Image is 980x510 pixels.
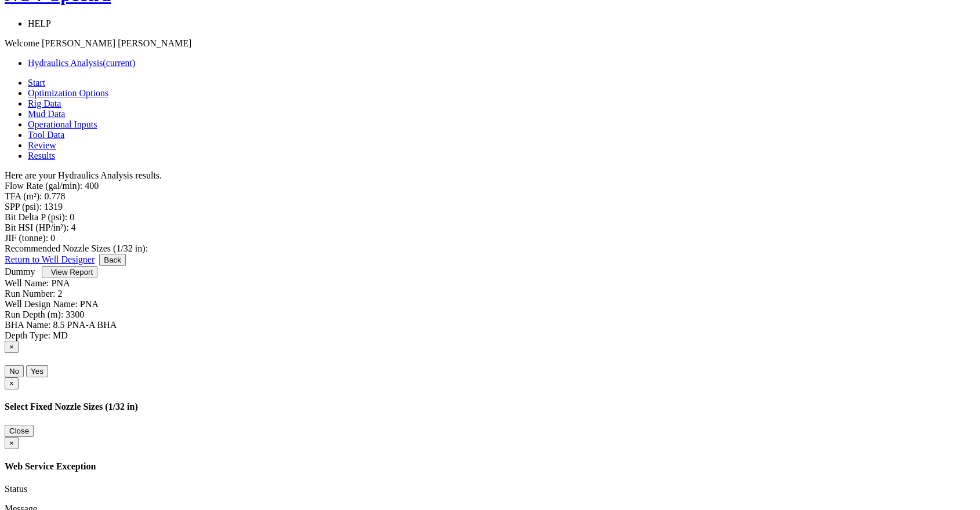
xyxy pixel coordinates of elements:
button: Close [5,377,19,389]
label: Bit Delta P (psi): [5,212,67,222]
a: Start [28,78,45,88]
label: 0 [70,212,74,222]
label: 0 [50,233,55,243]
a: Optimization Options [28,88,108,98]
label: MD [53,330,68,340]
label: BHA Name: [5,320,51,330]
a: Mud Data [28,109,65,119]
span: × [9,343,14,351]
span: [PERSON_NAME] [PERSON_NAME] [42,38,191,48]
label: 1319 [44,202,63,212]
span: HELP [28,19,51,28]
label: SPP (psi): [5,202,42,212]
button: View Report [42,266,97,278]
label: Recommended Nozzle Sizes (1/32 in): [5,243,148,253]
a: Return to Well Designer [5,254,95,264]
label: 2 [58,289,63,298]
label: 3300 [66,309,84,319]
label: JIF (tonne): [5,233,48,243]
a: Rig Data [28,99,61,108]
label: Status [5,484,27,494]
a: Operational Inputs [28,119,97,129]
a: Dummy [5,267,35,276]
button: Close [5,437,19,449]
span: Welcome [5,38,39,48]
button: Yes [26,365,48,377]
h4: Select Fixed Nozzle Sizes ( ) [5,402,975,412]
label: Run Number: [5,289,56,298]
a: Review [28,140,56,150]
span: Here are your Hydraulics Analysis results. [5,170,162,180]
label: TFA (m²): [5,191,42,201]
label: 400 [85,181,99,191]
label: Well Design Name: [5,299,78,309]
span: 1/32 in [108,402,135,411]
a: Hydraulics Analysis(current) [28,58,135,68]
button: Back [99,254,126,266]
button: Close [5,425,34,437]
span: (current) [103,58,135,68]
span: × [9,379,14,388]
button: No [5,365,24,377]
label: Depth Type: [5,330,50,340]
label: Run Depth (m): [5,309,63,319]
label: PNA [51,278,70,288]
label: PNA [80,299,99,309]
label: Well Name: [5,278,49,288]
span: View Report [51,268,93,276]
label: 8.5 PNA-A BHA [53,320,117,330]
a: Tool Data [28,130,64,140]
label: Flow Rate (gal/min): [5,181,82,191]
label: 4 [71,223,76,232]
a: Results [28,151,55,161]
label: 0.778 [45,191,66,201]
button: Close [5,341,19,353]
span: × [9,439,14,447]
h4: Web Service Exception [5,461,975,472]
label: Bit HSI (HP/in²): [5,223,69,232]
